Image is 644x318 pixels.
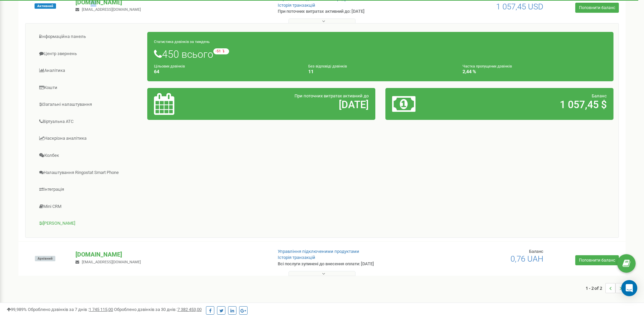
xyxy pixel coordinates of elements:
h4: 2,44 % [463,69,607,74]
a: Віртуальна АТС [31,113,148,130]
small: Статистика дзвінків за тиждень [154,40,210,44]
span: 99,989% [7,307,27,312]
span: 1 057,45 USD [496,2,543,11]
small: Без відповіді дзвінків [308,64,347,69]
a: Налаштування Ringostat Smart Phone [31,165,148,181]
a: Наскрізна аналітика [31,130,148,147]
nav: ... [586,276,626,300]
small: -51 [213,48,229,54]
a: Кошти [31,80,148,96]
u: 1 745 115,00 [89,307,113,312]
span: Архівний [35,256,55,261]
h4: 64 [154,69,298,74]
span: [EMAIL_ADDRESS][DOMAIN_NAME] [82,260,141,264]
a: Загальні налаштування [31,96,148,113]
a: Історія транзакцій [278,255,315,260]
a: [PERSON_NAME] [31,215,148,232]
h2: 1 057,45 $ [467,99,607,110]
a: Поповнити баланс [575,255,619,265]
span: Оброблено дзвінків за 7 днів : [28,307,113,312]
span: При поточних витратах активний до [294,93,369,98]
p: [DOMAIN_NAME] [75,250,267,259]
span: Оброблено дзвінків за 30 днів : [114,307,202,312]
a: Інформаційна панель [31,29,148,45]
h4: 11 [308,69,452,74]
p: Всі послуги зупинені до внесення оплати: [DATE] [278,261,419,267]
a: Інтеграція [31,181,148,198]
span: Баланс [529,249,543,254]
span: Активний [35,3,56,9]
h1: 450 всього [154,48,607,60]
small: Частка пропущених дзвінків [463,64,512,69]
a: Поповнити баланс [575,3,619,13]
a: Історія транзакцій [278,3,315,8]
p: При поточних витратах активний до: [DATE] [278,8,419,15]
span: [EMAIL_ADDRESS][DOMAIN_NAME] [82,7,141,12]
u: 7 382 453,00 [177,307,202,312]
span: 1 - 2 of 2 [586,283,605,293]
div: Open Intercom Messenger [621,280,637,296]
span: Баланс [592,93,607,98]
a: Колбек [31,147,148,164]
small: Цільових дзвінків [154,64,185,69]
a: Управління підключеними продуктами [278,249,359,254]
span: 0,76 UAH [511,254,543,264]
a: Центр звернень [31,46,148,62]
a: Mini CRM [31,198,148,215]
a: Аналiтика [31,62,148,79]
h2: [DATE] [229,99,369,110]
